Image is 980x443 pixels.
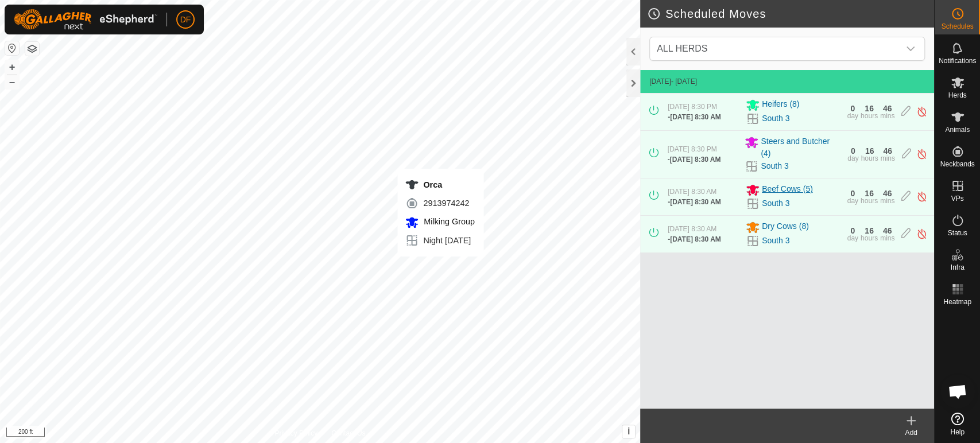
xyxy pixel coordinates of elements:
div: mins [880,112,894,119]
span: Dry Cows (8) [762,220,809,234]
div: 0 [850,104,855,112]
img: Turn off schedule move [916,106,927,118]
a: South 3 [762,112,789,125]
div: hours [861,112,878,119]
div: Night [DATE] [405,234,475,247]
button: Map Layers [25,42,39,56]
div: day [847,112,858,119]
span: Help [950,429,964,436]
span: Heifers (8) [762,98,799,112]
div: mins [880,155,894,162]
span: [DATE] 8:30 AM [670,156,721,164]
div: Orca [405,178,475,192]
span: [DATE] 8:30 AM [670,235,721,243]
div: - [668,154,721,165]
a: Privacy Policy [274,428,317,438]
div: 2913974242 [405,196,475,210]
span: ALL HERDS [652,37,899,60]
span: - [DATE] [671,77,697,86]
div: - [668,234,721,244]
div: dropdown trigger [899,37,922,60]
div: day [847,235,858,242]
div: hours [861,197,878,204]
span: Steers and Butcher (4) [761,135,840,160]
span: ALL HERDS [657,44,707,53]
span: [DATE] [649,77,671,86]
img: Turn off schedule move [916,191,927,203]
span: Status [947,230,967,236]
div: day [847,155,858,162]
span: i [627,426,630,436]
span: VPs [951,195,963,202]
span: [DATE] 8:30 AM [668,225,716,233]
span: [DATE] 8:30 AM [670,113,721,121]
div: 0 [851,147,855,155]
div: day [847,197,858,204]
div: 46 [883,227,892,235]
a: Help [935,408,980,440]
span: Neckbands [940,161,974,168]
span: Infra [950,264,964,271]
div: hours [861,155,878,162]
button: i [622,425,635,438]
span: DF [180,14,191,26]
div: 46 [883,104,892,112]
img: Turn off schedule move [916,228,927,240]
span: Schedules [941,23,973,30]
div: - [668,112,721,122]
a: Contact Us [331,428,365,438]
span: Heatmap [943,298,971,305]
div: 16 [865,104,874,112]
span: Milking Group [421,217,475,226]
div: Add [888,428,934,438]
a: South 3 [761,160,788,172]
span: Animals [945,126,970,133]
div: 46 [883,147,892,155]
button: – [5,75,19,89]
button: + [5,60,19,74]
span: Herds [948,92,966,99]
div: - [668,197,721,207]
div: 16 [865,189,874,197]
div: 46 [883,189,892,197]
div: 16 [865,147,874,155]
div: Open chat [940,374,975,409]
span: Beef Cows (5) [762,183,813,197]
a: South 3 [762,235,789,247]
h2: Scheduled Moves [647,7,934,21]
span: [DATE] 8:30 AM [670,198,721,206]
div: mins [880,235,894,242]
div: mins [880,197,894,204]
span: [DATE] 8:30 AM [668,188,716,196]
div: 16 [865,227,874,235]
span: [DATE] 8:30 PM [668,103,717,111]
img: Gallagher Logo [14,9,157,30]
a: South 3 [762,197,789,209]
img: Turn off schedule move [916,148,927,160]
div: 0 [850,189,855,197]
span: Notifications [939,57,976,64]
span: [DATE] 8:30 PM [668,145,717,153]
div: hours [861,235,878,242]
div: 0 [850,227,855,235]
button: Reset Map [5,41,19,55]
